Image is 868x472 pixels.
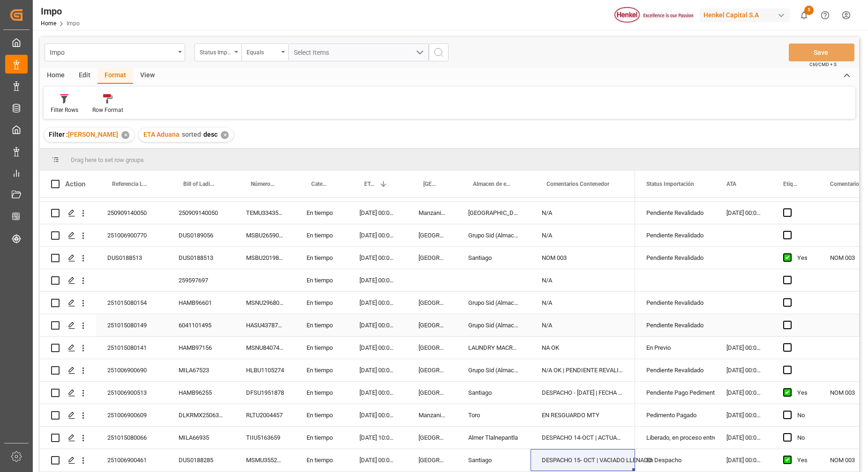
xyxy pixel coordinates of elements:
div: MILA67523 [167,359,235,381]
div: Action [65,180,85,188]
span: Status Importación [646,181,694,187]
div: En Previo [646,337,704,359]
div: [DATE] 00:00:00 [348,404,407,426]
div: [GEOGRAPHIC_DATA] [407,382,457,404]
span: Drag here to set row groups [71,156,144,163]
div: LAUNDRY MACRO CEDIS TOLUCA/ ALMACEN DE MATERIA PRIMA [457,337,531,359]
div: Pendiente Revalidado [646,315,704,336]
button: Henkel Capital S.A [700,6,793,24]
div: 251015080149 [96,314,167,336]
div: TEMU3343539 [235,202,295,224]
div: [GEOGRAPHIC_DATA] [407,427,457,449]
div: MSBU2659068 [235,224,295,246]
div: [DATE] 00:00:00 [715,404,772,426]
div: 251006900609 [96,404,167,426]
div: Pendiente Revalidado [646,225,704,246]
div: No [797,405,808,426]
span: ETA Aduana [364,181,375,187]
button: open menu [288,44,429,61]
div: RLTU2004457 [235,404,295,426]
div: En tiempo [295,449,348,471]
div: Toro [457,404,531,426]
div: Pendiente Revalidado [646,202,704,224]
div: Status Importación [200,46,232,57]
div: Impo [41,4,80,18]
div: [DATE] 00:00:00 [348,247,407,269]
div: En Despacho [646,450,704,471]
div: DESPACHO 14-OCT | ACTUALIZAR AVISO [531,427,635,449]
div: View [133,68,162,84]
div: Pedimento Pagado [646,405,704,426]
div: [DATE] 00:00:00 [348,202,407,224]
div: Press SPACE to select this row. [40,292,635,314]
div: [GEOGRAPHIC_DATA] [407,292,457,314]
div: [DATE] 00:00:00 [348,382,407,404]
div: 251006900461 [96,449,167,471]
div: 250909140050 [167,202,235,224]
div: DFSU1951878 [235,382,295,404]
div: 251006900513 [96,382,167,404]
div: En tiempo [295,404,348,426]
div: En tiempo [295,359,348,381]
div: MSMU3552118 [235,449,295,471]
div: [DATE] 00:00:00 [715,382,772,404]
div: 259597697 [167,269,235,291]
div: Santiago [457,449,531,471]
div: MSNU2968043 [235,292,295,314]
div: Henkel Capital S.A [700,8,790,22]
div: TIIU5163659 [235,427,295,449]
div: En tiempo [295,269,348,291]
div: Pendiente Revalidado [646,247,704,269]
div: Liberado, en proceso entrega [646,427,704,449]
div: N/A [531,314,635,336]
div: DUS0188513 [96,247,167,269]
div: MSNU8407435 [235,337,295,359]
div: HAMB96601 [167,292,235,314]
span: Bill of Lading Number [183,181,215,187]
div: [DATE] 00:00:00 [715,202,772,224]
div: En tiempo [295,337,348,359]
div: Press SPACE to select this row. [40,224,635,247]
div: [GEOGRAPHIC_DATA] [407,247,457,269]
span: Comentarios Contenedor [546,181,609,187]
div: En tiempo [295,247,348,269]
div: Manzanillo [407,202,457,224]
div: [DATE] 00:00:00 [715,427,772,449]
div: ✕ [221,131,229,139]
div: N/A [531,292,635,314]
div: Press SPACE to select this row. [40,382,635,404]
div: 6041101495 [167,314,235,336]
div: [GEOGRAPHIC_DATA] [457,202,531,224]
button: Save [789,44,854,61]
div: NOM 003 [531,247,635,269]
div: Equals [247,46,278,57]
div: DESPACHO - [DATE] | FECHA ETOQUETADO [DATE] [531,382,635,404]
button: open menu [241,44,288,61]
div: Edit [72,68,97,84]
div: Press SPACE to select this row. [40,449,635,472]
div: Yes [797,382,808,404]
div: Press SPACE to select this row. [40,202,635,224]
div: [GEOGRAPHIC_DATA] [407,359,457,381]
div: Yes [797,450,808,471]
div: Press SPACE to select this row. [40,247,635,269]
div: [DATE] 00:00:00 [348,292,407,314]
button: open menu [45,44,185,61]
div: [GEOGRAPHIC_DATA] [407,314,457,336]
div: Press SPACE to select this row. [40,337,635,359]
div: Yes [797,247,808,269]
div: DUS0188513 [167,247,235,269]
div: Almer Tlalnepantla [457,427,531,449]
span: [GEOGRAPHIC_DATA] - Locode [423,181,437,187]
div: Press SPACE to select this row. [40,427,635,449]
div: MILA66935 [167,427,235,449]
div: N/A OK | PENDIENTE REVALIDADO [531,359,635,381]
div: Filter Rows [51,106,78,114]
div: DUS0188285 [167,449,235,471]
div: ✕ [121,131,129,139]
div: En tiempo [295,224,348,246]
div: EN RESGUARDO MTY [531,404,635,426]
img: Henkel%20logo.jpg_1689854090.jpg [614,7,693,23]
div: Row Format [92,106,123,114]
div: 251015080066 [96,427,167,449]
